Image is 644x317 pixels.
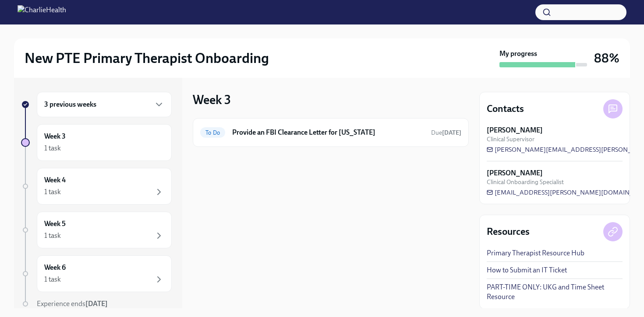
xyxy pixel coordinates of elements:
[487,168,543,178] strong: [PERSON_NAME]
[44,132,66,141] h6: Week 3
[487,102,524,115] h4: Contacts
[44,143,61,153] div: 1 task
[44,175,66,185] h6: Week 4
[21,212,172,248] a: Week 51 task
[487,248,584,258] a: Primary Therapist Resource Hub
[487,178,564,186] span: Clinical Onboarding Specialist
[431,129,461,136] span: Due
[21,168,172,205] a: Week 41 task
[442,129,461,136] strong: [DATE]
[200,129,225,136] span: To Do
[25,49,269,67] h2: New PTE Primary Therapist Onboarding
[594,50,619,66] h3: 88%
[44,275,61,284] div: 1 task
[85,300,108,308] strong: [DATE]
[44,263,66,272] h6: Week 6
[37,300,108,308] span: Experience ends
[232,128,424,137] h6: Provide an FBI Clearance Letter for [US_STATE]
[44,231,61,240] div: 1 task
[487,225,530,238] h4: Resources
[487,125,543,135] strong: [PERSON_NAME]
[21,124,172,161] a: Week 31 task
[431,129,461,137] span: September 25th, 2025 07:00
[44,187,61,197] div: 1 task
[200,125,461,139] a: To DoProvide an FBI Clearance Letter for [US_STATE]Due[DATE]
[21,255,172,292] a: Week 61 task
[487,282,623,302] a: PART-TIME ONLY: UKG and Time Sheet Resource
[193,92,231,108] h3: Week 3
[487,265,567,275] a: How to Submit an IT Ticket
[18,5,66,19] img: CharlieHealth
[499,49,537,59] strong: My progress
[487,135,534,143] span: Clinical Supervisor
[44,100,96,109] h6: 3 previous weeks
[37,92,172,117] div: 3 previous weeks
[44,219,66,229] h6: Week 5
